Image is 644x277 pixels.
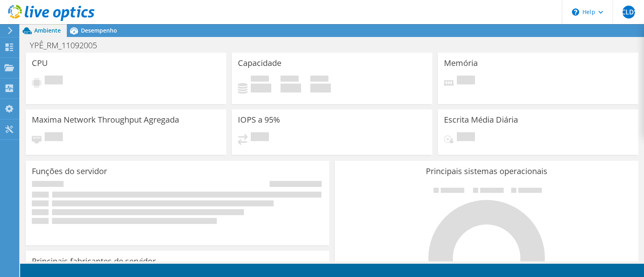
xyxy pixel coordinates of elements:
span: Ambiente [34,27,61,34]
span: Pendente [457,132,475,143]
span: Pendente [45,76,63,86]
h3: Escrita Média Diária [444,115,518,124]
h3: Capacidade [238,59,281,68]
h3: Funções do servidor [32,167,107,176]
h3: Maxima Network Throughput Agregada [32,115,179,124]
span: Usado [251,76,269,84]
span: Disponível [281,76,299,84]
h4: 0 GiB [310,84,331,92]
h3: Principais sistemas operacionais [341,167,632,176]
h3: Memória [444,59,478,68]
span: JCLDS [622,6,635,18]
h4: 0 GiB [281,84,301,92]
span: Total [310,76,328,84]
h3: IOPS a 95% [238,115,280,124]
span: Desempenho [81,27,117,34]
h1: YPÊ_RM_11092005 [26,41,109,50]
h3: Principais fabricantes de servidor [32,257,156,266]
h3: CPU [32,59,48,68]
span: Pendente [457,76,475,86]
span: Pendente [251,132,269,143]
svg: \n [572,8,579,16]
h4: 0 GiB [251,84,271,92]
span: Pendente [45,132,63,143]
